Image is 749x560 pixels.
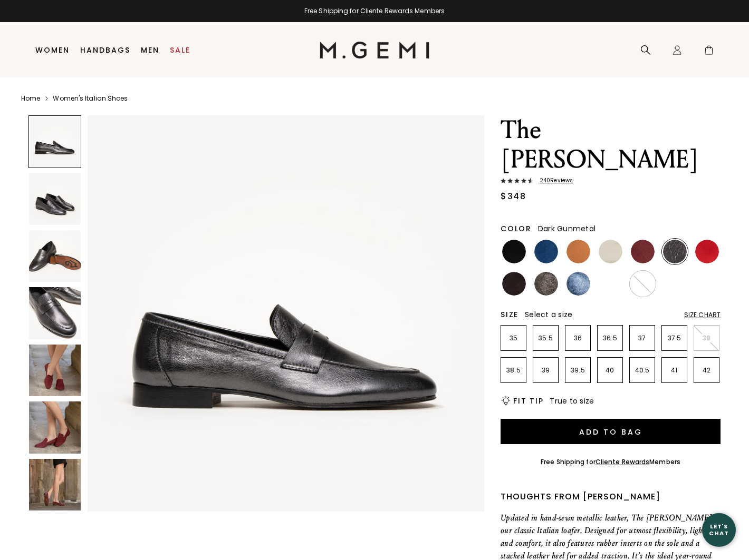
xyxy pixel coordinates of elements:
[88,115,484,512] img: The Sacca Donna
[565,334,590,342] p: 36
[501,178,721,186] a: 240Reviews
[502,272,526,296] img: Dark Chocolate
[141,46,159,54] a: Men
[630,334,655,342] p: 37
[501,419,721,444] button: Add to Bag
[662,366,687,375] p: 41
[599,272,622,296] img: Leopard
[501,366,526,375] p: 38.5
[513,397,543,405] h2: Fit Tip
[320,42,430,58] img: M.Gemi
[534,272,558,296] img: Cocoa
[534,240,558,263] img: Navy
[598,366,622,375] p: 40
[684,311,721,319] div: Size Chart
[694,334,719,342] p: 38
[29,173,81,224] img: The Sacca Donna
[502,240,526,263] img: Black
[525,309,572,320] span: Select a size
[80,46,130,54] a: Handbags
[533,334,558,342] p: 35.5
[21,94,40,103] a: Home
[663,240,687,263] img: Dark Gunmetal
[533,178,573,184] span: 240 Review s
[662,334,687,342] p: 37.5
[501,310,518,319] h2: Size
[538,223,596,234] span: Dark Gunmetal
[35,46,70,54] a: Women
[53,94,128,103] a: Women's Italian Shoes
[695,240,719,263] img: Sunset Red
[541,458,680,466] div: Free Shipping for Members
[566,240,590,263] img: Luggage
[29,287,81,339] img: The Sacca Donna
[565,366,590,375] p: 39.5
[533,366,558,375] p: 39
[501,115,721,174] h1: The [PERSON_NAME]
[29,230,81,282] img: The Sacca Donna
[599,240,622,263] img: Light Oatmeal
[702,523,736,536] div: Let's Chat
[631,240,655,263] img: Burgundy
[29,459,81,510] img: The Sacca Donna
[630,366,655,375] p: 40.5
[501,224,532,233] h2: Color
[550,396,594,406] span: True to size
[694,366,719,375] p: 42
[29,401,81,453] img: The Sacca Donna
[501,490,721,503] div: Thoughts from [PERSON_NAME]
[170,46,190,54] a: Sale
[566,272,590,296] img: Sapphire
[631,272,655,296] img: Burgundy
[598,334,622,342] p: 36.5
[501,190,526,203] div: $348
[29,345,81,396] img: The Sacca Donna
[596,457,650,466] a: Cliente Rewards
[501,334,526,342] p: 35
